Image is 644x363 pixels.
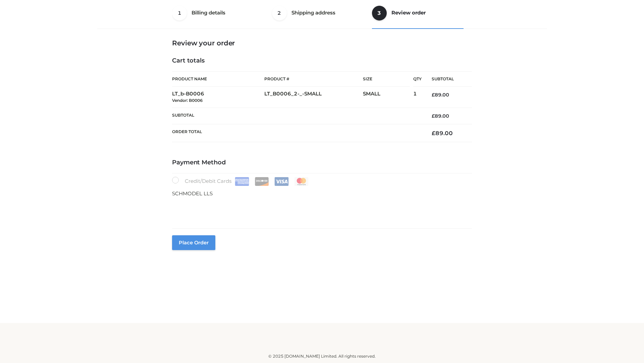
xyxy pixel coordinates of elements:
[172,71,264,87] th: Product Name
[172,189,472,198] p: SCHMODEL LLS
[413,71,422,87] th: Qty
[100,353,544,360] div: © 2025 [DOMAIN_NAME] Limited. All rights reserved.
[255,177,269,186] img: Discover
[264,71,363,87] th: Product #
[413,87,422,108] td: 1
[172,39,472,47] h3: Review your order
[274,177,289,186] img: Visa
[172,108,422,124] th: Subtotal
[172,235,215,250] button: Place order
[171,196,471,221] iframe: Secure payment input frame
[432,113,435,119] span: £
[172,98,203,103] small: Vendor: B0006
[172,177,309,186] label: Credit/Debit Cards
[432,113,449,119] bdi: 89.00
[172,159,472,166] h4: Payment Method
[264,87,363,108] td: LT_B0006_2-_-SMALL
[432,92,449,98] bdi: 89.00
[363,72,410,87] th: Size
[432,130,435,136] span: £
[172,124,422,142] th: Order Total
[432,130,453,136] bdi: 89.00
[172,57,472,65] h4: Cart totals
[432,92,435,98] span: £
[235,177,249,186] img: Amex
[422,72,472,87] th: Subtotal
[294,177,309,186] img: Mastercard
[363,87,413,108] td: SMALL
[172,87,264,108] td: LT_b-B0006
